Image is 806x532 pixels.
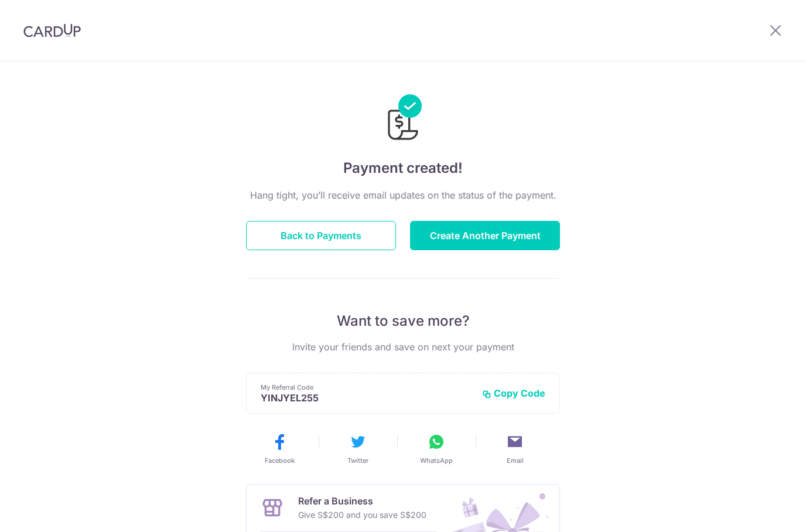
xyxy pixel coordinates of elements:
button: WhatsApp [402,432,471,465]
span: WhatsApp [420,456,453,465]
p: Hang tight, you’ll receive email updates on the status of the payment. [246,188,560,202]
span: Email [507,456,524,465]
button: Back to Payments [246,221,396,250]
p: Invite your friends and save on next your payment [246,340,560,354]
button: Create Another Payment [410,221,560,250]
h4: Payment created! [246,158,560,179]
p: My Referral Code [261,383,473,392]
p: YINJYEL255 [261,392,473,404]
button: Facebook [245,432,314,465]
img: CardUp [23,23,81,37]
button: Email [480,432,549,465]
span: Facebook [265,456,295,465]
span: Twitter [347,456,368,465]
p: Give S$200 and you save S$200 [298,508,426,522]
button: Twitter [323,432,392,465]
button: Copy Code [482,387,545,399]
img: Payments [384,94,422,144]
p: Want to save more? [246,312,560,330]
p: Refer a Business [298,494,426,508]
